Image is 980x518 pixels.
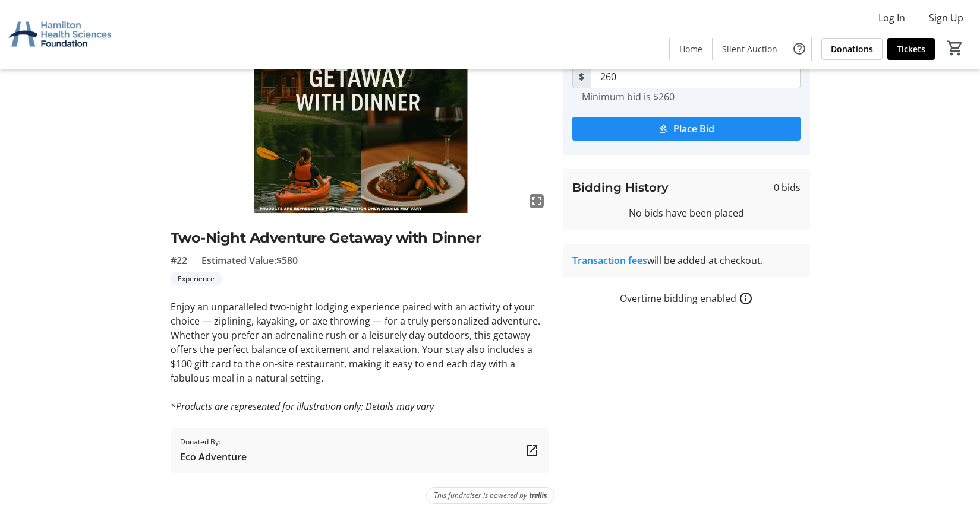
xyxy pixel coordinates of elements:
span: #22 [171,253,187,268]
em: *Products are represented for illustration only: Details may vary [171,400,434,413]
div: Overtime bidding enabled [563,291,810,306]
span: Home [679,43,702,55]
span: Log In [878,11,905,25]
button: Help [787,37,811,61]
div: No bids have been placed [572,206,801,220]
span: Place Bid [673,122,714,136]
h3: Bidding History [572,179,669,196]
span: Eco Adventure [180,450,247,464]
img: Image [171,1,549,213]
img: Trellis Logo [530,491,547,500]
a: Donations [821,38,883,60]
a: Donated By:Eco Adventure [171,428,549,473]
a: Silent Auction [713,38,787,60]
span: Donated By: [180,437,247,447]
button: Cart [944,37,966,59]
span: 0 bids [774,180,801,195]
button: Sign Up [919,8,973,27]
h2: Two-Night Adventure Getaway with Dinner [171,227,549,249]
tr-hint: Minimum bid is $260 [582,91,675,103]
a: Tickets [887,38,935,60]
mat-icon: fullscreen [530,194,544,208]
span: Sign Up [929,11,963,25]
tr-label-badge: Experience [171,272,222,285]
img: Hamilton Health Sciences Foundation's Logo [7,5,113,64]
span: Tickets [897,43,925,55]
div: will be added at checkout. [572,253,801,268]
button: Place Bid [572,117,801,141]
a: Home [670,38,712,60]
span: This fundraiser is powered by [434,490,527,501]
span: $ [572,65,591,88]
a: How overtime bidding works for silent auctions [739,291,753,306]
button: Log In [869,8,915,27]
a: Transaction fees [572,254,647,267]
span: Donations [831,43,873,55]
span: Estimated Value: $580 [201,253,298,268]
span: Silent Auction [722,43,777,55]
p: Enjoy an unparalleled two-night lodging experience paired with an activity of your choice — zipli... [171,300,549,385]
